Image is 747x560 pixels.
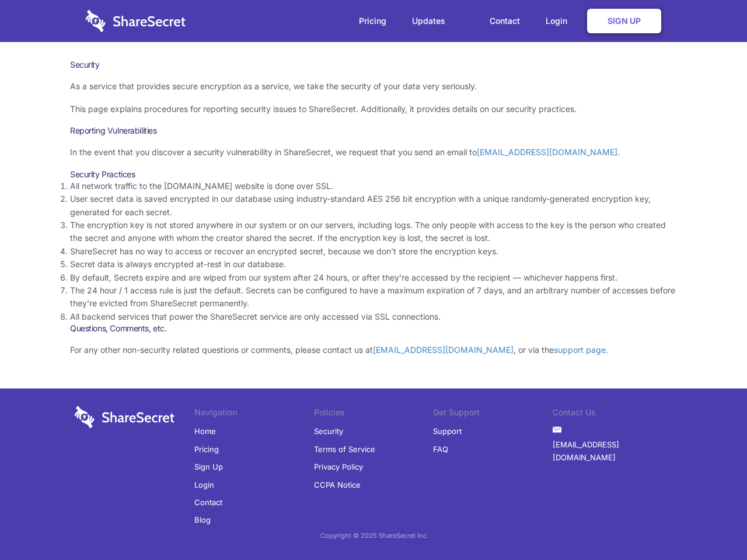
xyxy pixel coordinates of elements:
[194,406,314,422] li: Navigation
[194,511,211,528] a: Blog
[433,422,462,440] a: Support
[70,310,677,323] li: All backend services that power the ShareSecret service are only accessed via SSL connections.
[314,406,434,422] li: Policies
[70,125,677,136] h3: Reporting Vulnerabilities
[478,3,532,39] a: Contact
[70,284,677,310] li: The 24 hour / 1 access rule is just the default. Secrets can be configured to have a maximum expi...
[373,345,514,355] a: [EMAIL_ADDRESS][DOMAIN_NAME]
[86,10,186,32] img: logo-wordmark-white-trans-d4663122ce5f474addd5e946df7df03e33cb6a1c49d2221995e7729f52c070b2.svg
[70,60,677,70] h1: Security
[70,80,677,93] p: As a service that provides secure encryption as a service, we take the security of your data very...
[70,219,677,245] li: The encryption key is not stored anywhere in our system or on our servers, including logs. The on...
[347,3,398,39] a: Pricing
[70,258,677,271] li: Secret data is always encrypted at-rest in our database.
[314,422,343,440] a: Security
[194,440,219,458] a: Pricing
[477,147,617,157] a: [EMAIL_ADDRESS][DOMAIN_NAME]
[70,180,677,192] li: All network traffic to the [DOMAIN_NAME] website is done over SSL.
[70,245,677,258] li: ShareSecret has no way to access or recover an encrypted secret, because we don’t store the encry...
[70,344,677,356] p: For any other non-security related questions or comments, please contact us at , or via the .
[70,192,677,219] li: User secret data is saved encrypted in our database using industry-standard AES 256 bit encryptio...
[554,345,606,355] a: support page
[534,3,585,39] a: Login
[70,323,677,334] h3: Questions, Comments, etc.
[70,271,677,284] li: By default, Secrets expire and are wiped from our system after 24 hours, or after they’re accesse...
[587,9,661,33] a: Sign Up
[553,436,672,467] a: [EMAIL_ADDRESS][DOMAIN_NAME]
[314,476,361,494] a: CCPA Notice
[433,440,448,458] a: FAQ
[70,169,677,180] h3: Security Practices
[314,440,375,458] a: Terms of Service
[194,422,216,440] a: Home
[75,406,174,428] img: logo-wordmark-white-trans-d4663122ce5f474addd5e946df7df03e33cb6a1c49d2221995e7729f52c070b2.svg
[70,146,677,159] p: In the event that you discover a security vulnerability in ShareSecret, we request that you send ...
[433,406,553,422] li: Get Support
[194,494,222,511] a: Contact
[314,458,363,475] a: Privacy Policy
[194,476,214,494] a: Login
[553,406,672,422] li: Contact Us
[194,458,223,475] a: Sign Up
[70,103,677,116] p: This page explains procedures for reporting security issues to ShareSecret. Additionally, it prov...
